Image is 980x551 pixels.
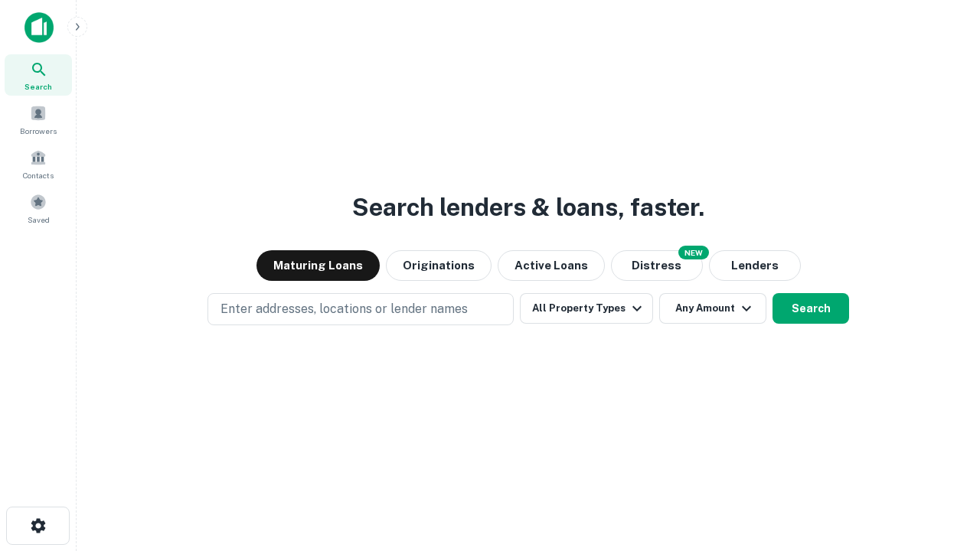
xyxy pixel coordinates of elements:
[5,99,72,140] a: Borrowers
[773,293,849,324] button: Search
[352,189,704,226] h3: Search lenders & loans, faster.
[520,293,653,324] button: All Property Types
[207,293,514,325] button: Enter addresses, locations or lender names
[20,125,57,137] span: Borrowers
[256,250,380,281] button: Maturing Loans
[23,169,54,181] span: Contacts
[659,293,766,324] button: Any Amount
[498,250,605,281] button: Active Loans
[24,12,54,43] img: capitalize-icon.png
[386,250,492,281] button: Originations
[678,246,709,259] div: NEW
[5,187,72,229] a: Saved
[709,250,801,281] button: Lenders
[220,300,468,318] p: Enter addresses, locations or lender names
[5,143,72,184] a: Contacts
[611,250,703,281] button: Search distressed loans with lien and other non-mortgage details.
[5,54,72,96] a: Search
[28,214,50,226] span: Saved
[24,80,52,93] span: Search
[903,429,980,502] iframe: Chat Widget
